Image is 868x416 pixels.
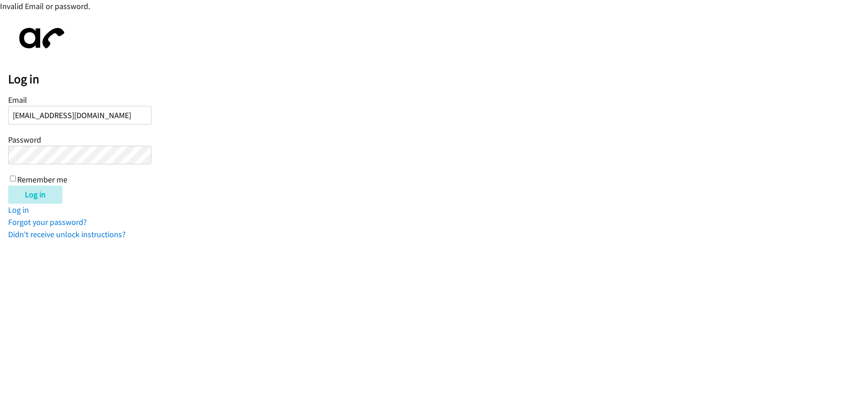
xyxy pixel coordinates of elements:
[8,229,126,239] a: Didn't receive unlock instructions?
[8,134,41,145] label: Password
[8,186,62,204] input: Log in
[8,95,27,105] label: Email
[8,217,87,227] a: Forgot your password?
[8,205,29,215] a: Log in
[8,72,868,87] h2: Log in
[17,174,67,185] label: Remember me
[8,20,71,56] img: aphone-8a226864a2ddd6a5e75d1ebefc011f4aa8f32683c2d82f3fb0802fe031f96514.svg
